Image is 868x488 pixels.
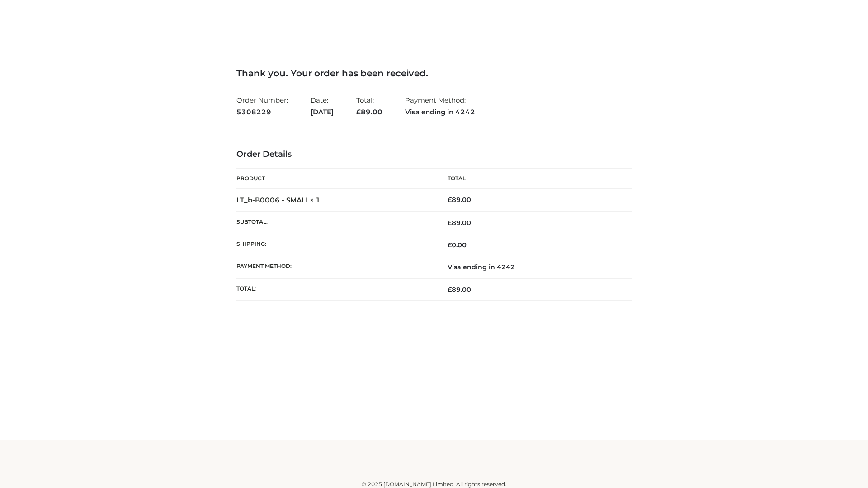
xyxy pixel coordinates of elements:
span: £ [448,219,452,227]
span: £ [356,108,361,116]
strong: [DATE] [311,106,334,118]
th: Total: [236,278,434,300]
span: £ [448,196,452,204]
span: £ [448,286,452,294]
span: £ [448,241,452,249]
th: Payment method: [236,256,434,278]
li: Date: [311,92,334,120]
th: Product [236,169,434,189]
strong: × 1 [310,196,321,204]
h3: Order Details [236,150,632,160]
strong: Visa ending in 4242 [405,106,475,118]
strong: 5308229 [236,106,288,118]
span: 89.00 [356,108,382,116]
th: Subtotal: [236,211,434,234]
bdi: 89.00 [448,196,471,204]
span: 89.00 [448,219,471,227]
th: Shipping: [236,234,434,256]
h3: Thank you. Your order has been received. [236,68,632,79]
strong: LT_b-B0006 - SMALL [236,196,321,204]
li: Payment Method: [405,92,475,120]
li: Order Number: [236,92,288,120]
th: Total [434,169,632,189]
li: Total: [356,92,382,120]
td: Visa ending in 4242 [434,256,632,278]
bdi: 0.00 [448,241,467,249]
span: 89.00 [448,286,471,294]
